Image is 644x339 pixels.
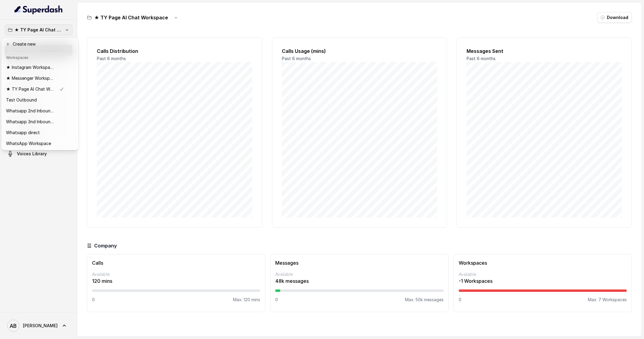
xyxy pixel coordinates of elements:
[2,52,77,62] header: Workspaces
[6,140,51,147] p: WhatsApp Workspace
[6,86,54,93] p: ★ TY Page AI Chat Workspace
[6,107,54,115] p: Whatsapp 2nd Inbound BM5
[2,39,77,50] button: Create new
[6,129,40,136] p: Whatsapp direct
[6,96,37,104] p: Test Outbound
[6,75,54,82] p: ★ Messenger Workspace
[5,24,72,35] button: ★ TY Page AI Chat Workspace
[14,26,63,34] p: ★ TY Page AI Chat Workspace
[1,37,78,150] div: ★ TY Page AI Chat Workspace
[6,118,54,125] p: Whatsapp 3nd Inbound BM5
[6,64,54,71] p: ★ Instagram Workspace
